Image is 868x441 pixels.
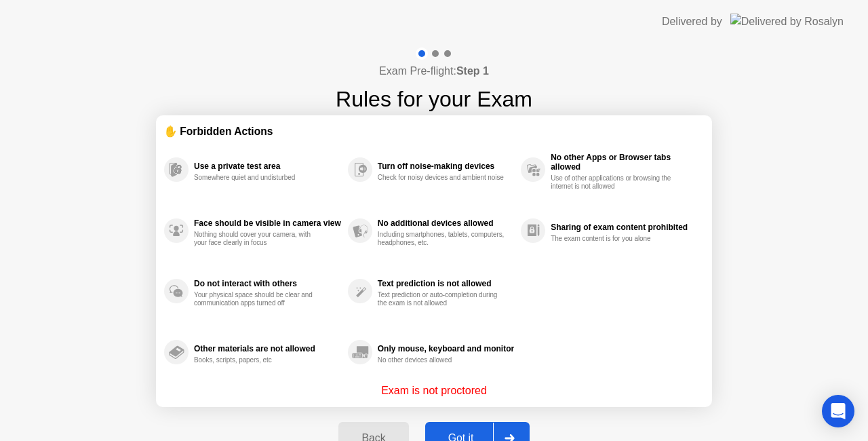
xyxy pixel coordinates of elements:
[379,63,489,79] h4: Exam Pre-flight:
[194,174,322,182] div: Somewhere quiet and undisturbed
[194,344,341,353] div: Other materials are not allowed
[378,218,514,228] div: No additional devices allowed
[336,83,532,115] h1: Rules for your Exam
[730,14,844,29] img: Delivered by Rosalyn
[378,356,506,364] div: No other devices allowed
[822,395,854,427] div: Open Intercom Messenger
[551,235,679,243] div: The exam content is for you alone
[662,14,722,30] div: Delivered by
[378,291,506,307] div: Text prediction or auto-completion during the exam is not allowed
[551,174,679,191] div: Use of other applications or browsing the internet is not allowed
[164,123,704,139] div: ✋ Forbidden Actions
[381,383,487,399] p: Exam is not proctored
[551,153,697,172] div: No other Apps or Browser tabs allowed
[551,223,697,232] div: Sharing of exam content prohibited
[194,279,341,288] div: Do not interact with others
[378,231,506,247] div: Including smartphones, tablets, computers, headphones, etc.
[378,279,514,288] div: Text prediction is not allowed
[378,344,514,353] div: Only mouse, keyboard and monitor
[378,174,506,182] div: Check for noisy devices and ambient noise
[194,218,341,228] div: Face should be visible in camera view
[194,161,341,171] div: Use a private test area
[194,356,322,364] div: Books, scripts, papers, etc
[378,161,514,171] div: Turn off noise-making devices
[194,291,322,307] div: Your physical space should be clear and communication apps turned off
[456,65,489,77] b: Step 1
[194,231,322,247] div: Nothing should cover your camera, with your face clearly in focus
